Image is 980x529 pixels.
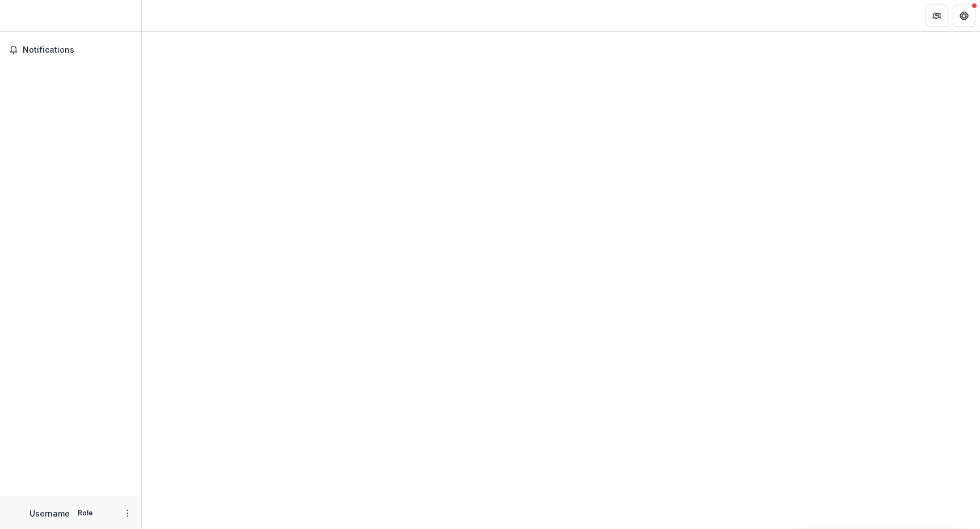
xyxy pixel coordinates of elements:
button: Get Help [953,5,975,27]
span: Notifications [23,45,132,55]
p: Role [74,508,96,518]
button: Partners [926,5,948,27]
p: Username [29,507,70,519]
button: More [121,506,134,520]
button: Notifications [5,41,137,59]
